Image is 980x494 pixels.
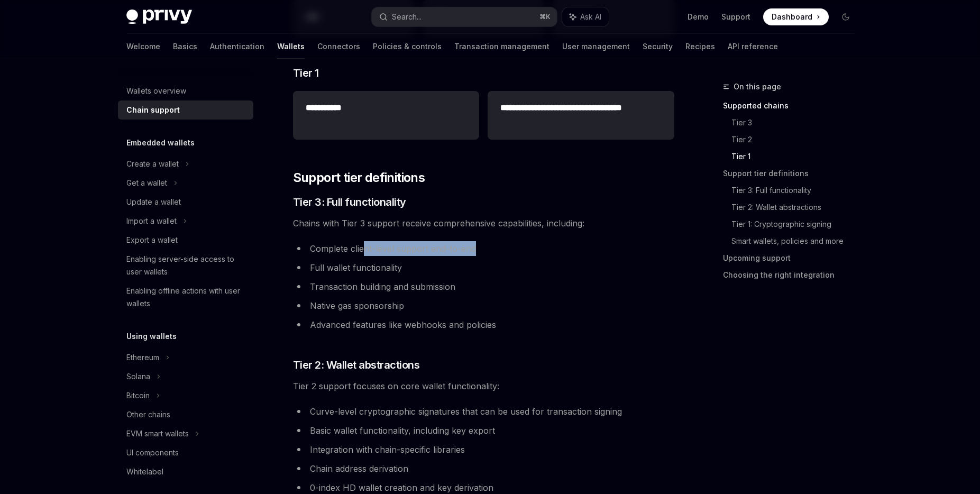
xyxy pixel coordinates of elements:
[723,250,863,267] a: Upcoming support
[688,12,709,22] a: Demo
[293,423,674,438] li: Basic wallet functionality, including key export
[837,8,854,25] button: Toggle dark mode
[173,34,197,59] a: Basics
[731,182,863,199] a: Tier 3: Full functionality
[723,97,863,114] a: Supported chains
[454,34,549,59] a: Transaction management
[392,11,422,23] div: Search...
[731,216,863,233] a: Tier 1: Cryptographic signing
[580,12,601,22] span: Ask AI
[293,66,319,80] span: Tier 1
[293,279,674,294] li: Transaction building and submission
[126,408,170,421] div: Other chains
[731,148,863,165] a: Tier 1
[293,358,420,372] span: Tier 2: Wallet abstractions
[126,330,177,343] h5: Using wallets
[126,85,186,97] div: Wallets overview
[118,100,253,120] a: Chain support
[126,370,150,383] div: Solana
[210,34,264,59] a: Authentication
[539,13,551,21] span: ⌘ K
[728,34,778,59] a: API reference
[126,351,159,364] div: Ethereum
[293,298,674,313] li: Native gas sponsorship
[731,114,863,131] a: Tier 3
[643,34,673,59] a: Security
[126,215,177,227] div: Import a wallet
[126,427,189,440] div: EVM smart wallets
[372,7,557,26] button: Search...⌘K
[685,34,715,59] a: Recipes
[126,10,192,24] img: dark logo
[293,169,425,186] span: Support tier definitions
[562,7,609,26] button: Ask AI
[293,241,674,256] li: Complete client-level support end-to-end
[731,233,863,250] a: Smart wallets, policies and more
[118,443,253,462] a: UI components
[118,281,253,313] a: Enabling offline actions with user wallets
[731,199,863,216] a: Tier 2: Wallet abstractions
[723,165,863,182] a: Support tier definitions
[373,34,442,59] a: Policies & controls
[118,405,253,424] a: Other chains
[293,379,674,394] span: Tier 2 support focuses on core wallet functionality:
[126,446,179,459] div: UI components
[317,34,360,59] a: Connectors
[126,196,181,208] div: Update a wallet
[293,216,674,231] span: Chains with Tier 3 support receive comprehensive capabilities, including:
[126,158,179,170] div: Create a wallet
[126,285,247,310] div: Enabling offline actions with user wallets
[126,465,163,478] div: Whitelabel
[562,34,630,59] a: User management
[126,177,167,189] div: Get a wallet
[293,461,674,476] li: Chain address derivation
[293,404,674,419] li: Curve-level cryptographic signatures that can be used for transaction signing
[126,389,150,402] div: Bitcoin
[126,136,195,149] h5: Embedded wallets
[126,234,178,246] div: Export a wallet
[126,104,180,116] div: Chain support
[277,34,305,59] a: Wallets
[118,250,253,281] a: Enabling server-side access to user wallets
[731,131,863,148] a: Tier 2
[118,193,253,212] a: Update a wallet
[293,442,674,457] li: Integration with chain-specific libraries
[293,260,674,275] li: Full wallet functionality
[721,12,750,22] a: Support
[118,231,253,250] a: Export a wallet
[118,462,253,481] a: Whitelabel
[126,34,160,59] a: Welcome
[763,8,829,25] a: Dashboard
[772,12,812,22] span: Dashboard
[734,80,781,93] span: On this page
[293,317,674,332] li: Advanced features like webhooks and policies
[723,267,863,283] a: Choosing the right integration
[126,253,247,278] div: Enabling server-side access to user wallets
[293,195,406,209] span: Tier 3: Full functionality
[118,81,253,100] a: Wallets overview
